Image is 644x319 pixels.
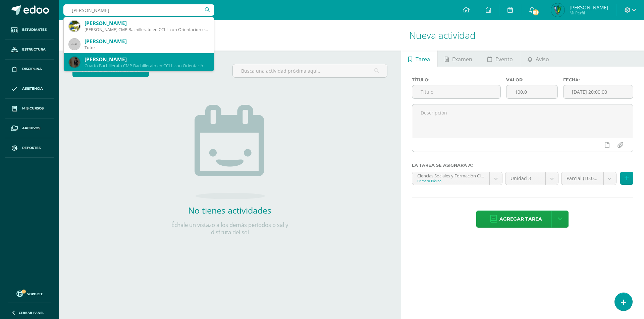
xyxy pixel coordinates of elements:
[85,63,209,69] div: Cuarto Bachillerato CMP Bachillerato en CCLL con Orientación en Computación 2016000151
[551,3,565,17] img: 1b281a8218983e455f0ded11b96ffc56.png
[536,51,549,67] span: Aviso
[412,77,501,82] label: Título:
[85,20,209,27] div: [PERSON_NAME]
[163,205,297,216] h2: No tienes actividades
[233,64,387,77] input: Busca una actividad próxima aquí...
[412,163,633,168] label: La tarea se asignará a:
[416,51,430,67] span: Tarea
[570,10,608,16] span: Mi Perfil
[27,292,43,296] span: Soporte
[5,99,54,118] a: Mis cursos
[8,289,51,298] a: Soporte
[22,27,47,32] span: Estudiantes
[5,40,54,60] a: Estructura
[563,85,633,98] input: Fecha de entrega
[22,47,46,52] span: Estructura
[22,86,43,91] span: Asistencia
[5,60,54,79] a: Disciplina
[417,172,484,178] div: Ciencias Sociales y Formación Ciudadana e Interculturalidad 'D'
[412,85,501,98] input: Título
[570,4,608,11] span: [PERSON_NAME]
[85,45,209,51] div: Tutor
[5,138,54,158] a: Reportes
[5,79,54,99] a: Asistencia
[532,9,539,16] span: 518
[506,77,557,82] label: Valor:
[163,221,297,236] p: Échale un vistazo a los demás períodos o sal y disfruta del sol
[412,172,502,185] a: Ciencias Sociales y Formación Ciudadana e Interculturalidad 'D'Primero Básico
[67,20,393,51] h1: Actividades
[401,51,437,67] a: Tarea
[480,51,520,67] a: Evento
[195,105,265,199] img: no_activities.png
[506,85,557,98] input: Puntos máximos
[5,20,54,40] a: Estudiantes
[5,118,54,138] a: Archivos
[85,38,209,45] div: [PERSON_NAME]
[563,77,633,82] label: Fecha:
[69,21,80,31] img: 3b6cb2e00cb4aae3d3471c8f20e32338.png
[22,145,41,151] span: Reportes
[438,51,480,67] a: Examen
[505,172,558,185] a: Unidad 3
[22,126,40,131] span: Archivos
[417,178,484,183] div: Primero Básico
[561,172,616,185] a: Parcial (10.0%)
[19,310,44,315] span: Cerrar panel
[495,51,513,67] span: Evento
[63,4,214,16] input: Busca un usuario...
[22,66,42,72] span: Disciplina
[511,172,540,185] span: Unidad 3
[499,211,542,227] span: Agregar tarea
[22,106,44,111] span: Mis cursos
[567,172,598,185] span: Parcial (10.0%)
[409,20,636,51] h1: Nueva actividad
[69,57,80,68] img: 78c7306117f63a24505121210a871a13.png
[85,56,209,63] div: [PERSON_NAME]
[85,27,209,32] div: [PERSON_NAME] CMP Bachillerato en CCLL con Orientación en Computación 20LOH01
[520,51,556,67] a: Aviso
[69,39,80,50] img: 45x45
[452,51,472,67] span: Examen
